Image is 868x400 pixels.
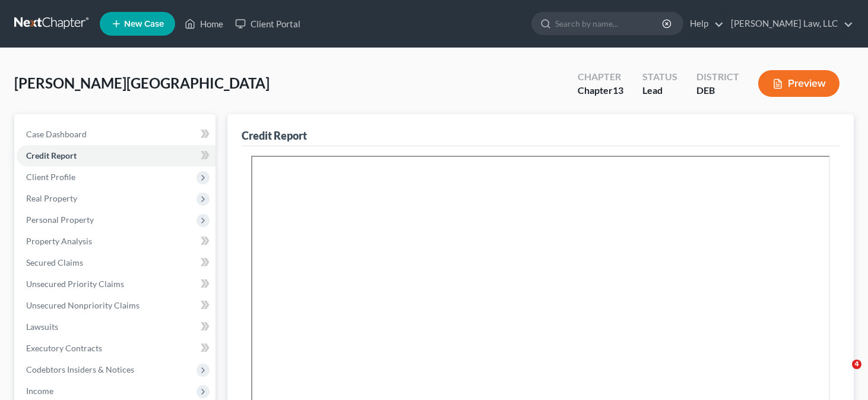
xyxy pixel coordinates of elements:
[26,300,140,310] span: Unsecured Nonpriority Claims
[17,231,216,252] a: Property Analysis
[725,13,853,34] a: [PERSON_NAME] Law, LLC
[26,364,134,374] span: Codebtors Insiders & Notices
[684,13,724,34] a: Help
[696,84,739,97] div: DEB
[229,13,306,34] a: Client Portal
[696,70,739,84] div: District
[828,360,856,388] iframe: Intercom live chat
[555,12,664,34] input: Search by name...
[26,129,87,139] span: Case Dashboard
[17,252,216,273] a: Secured Claims
[613,84,623,96] span: 13
[26,322,58,332] span: Lawsuits
[242,128,307,143] div: Credit Report
[642,70,677,84] div: Status
[26,193,77,203] span: Real Property
[758,70,840,97] button: Preview
[578,84,623,97] div: Chapter
[17,295,216,316] a: Unsecured Nonpriority Claims
[179,13,229,34] a: Home
[26,257,83,267] span: Secured Claims
[17,124,216,145] a: Case Dashboard
[578,70,623,84] div: Chapter
[124,20,164,29] span: New Case
[17,145,216,166] a: Credit Report
[26,386,53,396] span: Income
[642,84,677,97] div: Lead
[26,279,124,289] span: Unsecured Priority Claims
[17,338,216,359] a: Executory Contracts
[17,273,216,295] a: Unsecured Priority Claims
[852,360,861,369] span: 4
[26,236,92,246] span: Property Analysis
[26,172,75,182] span: Client Profile
[14,74,270,92] span: [PERSON_NAME][GEOGRAPHIC_DATA]
[26,343,102,353] span: Executory Contracts
[26,150,77,160] span: Credit Report
[17,316,216,338] a: Lawsuits
[26,215,94,225] span: Personal Property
